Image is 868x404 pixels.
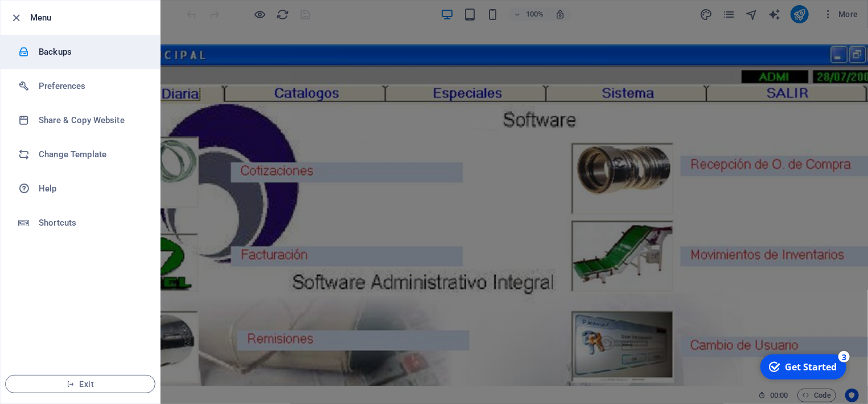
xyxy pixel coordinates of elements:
div: Get Started [31,11,83,23]
h6: Help [39,182,144,195]
h6: Menu [30,11,151,25]
h6: Share & Copy Website [39,113,144,127]
h6: Backups [39,45,144,59]
span: Exit [15,379,146,389]
h6: Shortcuts [39,216,144,230]
div: 3 [84,1,96,13]
h6: Preferences [39,79,144,93]
button: Exit [5,375,155,393]
a: Help [1,172,160,206]
div: Get Started 3 items remaining, 40% complete [6,5,92,30]
h6: Change Template [39,148,144,161]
